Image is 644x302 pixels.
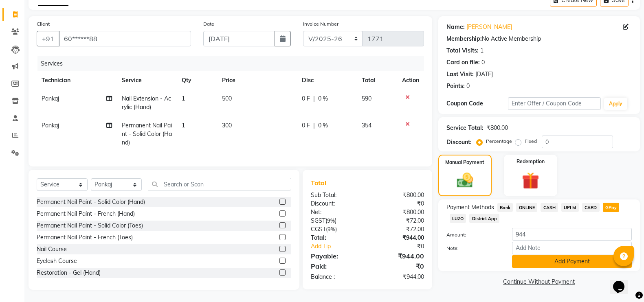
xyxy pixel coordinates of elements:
[297,71,357,90] th: Disc
[217,71,297,90] th: Price
[367,273,430,281] div: ₹944.00
[313,94,315,103] span: |
[497,203,513,212] span: Bank
[37,210,135,218] div: Permanent Nail Paint - French (Hand)
[305,242,378,251] a: Add Tip
[367,251,430,261] div: ₹944.00
[311,179,330,187] span: Total
[37,257,77,265] div: Eyelash Course
[446,35,482,43] div: Membership:
[327,226,335,232] span: 9%
[222,95,232,102] span: 500
[466,82,470,90] div: 0
[305,261,367,271] div: Paid:
[305,234,367,242] div: Total:
[42,122,59,129] span: Pankaj
[378,242,430,251] div: ₹0
[517,158,545,165] label: Redemption
[440,245,506,252] label: Note:
[452,171,478,190] img: _cash.svg
[302,94,310,103] span: 0 F
[305,225,367,234] div: ( )
[512,255,632,268] button: Add Payment
[37,245,67,254] div: Nail Course
[367,234,430,242] div: ₹944.00
[318,121,328,130] span: 0 %
[305,273,367,281] div: Balance :
[397,71,424,90] th: Action
[475,70,493,79] div: [DATE]
[525,138,537,145] label: Fixed
[604,98,627,110] button: Apply
[37,221,143,230] div: Permanent Nail Paint - Solid Color (Toes)
[367,199,430,208] div: ₹0
[561,203,579,212] span: UPI M
[37,198,145,206] div: Permanent Nail Paint - Solid Color (Hand)
[303,20,338,28] label: Invoice Number
[445,159,484,166] label: Manual Payment
[177,71,217,90] th: Qty
[37,233,133,242] div: Permanent Nail Paint - French (Toes)
[541,203,558,212] span: CASH
[446,82,465,90] div: Points:
[362,95,371,102] span: 590
[446,35,632,43] div: No Active Membership
[37,71,117,90] th: Technician
[305,217,367,225] div: ( )
[37,56,430,71] div: Services
[305,199,367,208] div: Discount:
[59,31,191,46] input: Search by Name/Mobile/Email/Code
[182,122,185,129] span: 1
[446,23,465,31] div: Name:
[122,122,172,146] span: Permanent Nail Paint - Solid Color (Hand)
[517,170,544,191] img: _gift.svg
[305,191,367,199] div: Sub Total:
[357,71,397,90] th: Total
[469,214,499,223] span: District App
[305,208,367,217] div: Net:
[122,95,171,111] span: Nail Extension - Acrylic (Hand)
[466,23,512,31] a: [PERSON_NAME]
[440,231,506,239] label: Amount:
[446,124,484,132] div: Service Total:
[367,208,430,217] div: ₹800.00
[486,138,512,145] label: Percentage
[203,20,214,28] label: Date
[318,94,328,103] span: 0 %
[367,261,430,271] div: ₹0
[446,70,474,79] div: Last Visit:
[222,122,232,129] span: 300
[305,251,367,261] div: Payable:
[367,225,430,234] div: ₹72.00
[610,269,636,294] iframe: chat widget
[603,203,620,212] span: GPay
[481,58,485,67] div: 0
[327,217,335,224] span: 9%
[42,95,59,102] span: Pankaj
[362,122,371,129] span: 354
[450,214,466,223] span: LUZO
[302,121,310,130] span: 0 F
[117,71,177,90] th: Service
[367,191,430,199] div: ₹800.00
[446,99,508,108] div: Coupon Code
[311,225,326,233] span: CGST
[367,217,430,225] div: ₹72.00
[512,228,632,241] input: Amount
[582,203,600,212] span: CARD
[440,278,638,286] a: Continue Without Payment
[37,269,101,277] div: Restoration - Gel (Hand)
[508,97,601,110] input: Enter Offer / Coupon Code
[37,31,59,46] button: +91
[37,20,50,28] label: Client
[182,95,185,102] span: 1
[446,138,472,147] div: Discount:
[313,121,315,130] span: |
[516,203,537,212] span: ONLINE
[148,178,291,190] input: Search or Scan
[446,203,494,212] span: Payment Methods
[446,58,480,67] div: Card on file:
[487,124,508,132] div: ₹800.00
[480,46,484,55] div: 1
[512,242,632,254] input: Add Note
